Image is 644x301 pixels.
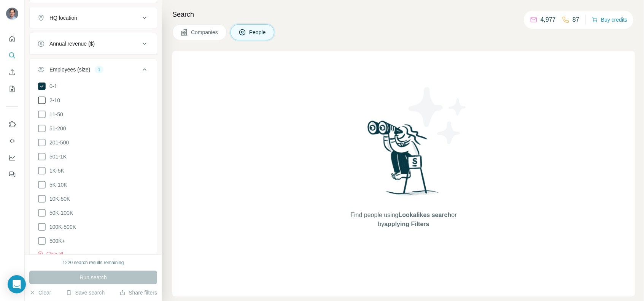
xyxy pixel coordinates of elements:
button: Clear all [37,250,63,257]
div: HQ location [49,14,77,22]
span: Find people using or by [343,211,464,229]
span: People [249,29,267,36]
span: 11-50 [46,111,63,118]
img: Surfe Illustration - Stars [404,81,472,150]
div: Open Intercom Messenger [8,275,26,293]
h4: Search [172,9,635,20]
button: HQ location [30,9,157,27]
span: 1K-5K [46,167,64,174]
button: Save search [66,289,105,296]
button: Buy credits [592,14,627,25]
button: Search [6,49,18,62]
button: Use Surfe on LinkedIn [6,117,18,131]
span: Companies [191,29,219,36]
span: 501-1K [46,153,67,160]
p: 4,977 [541,15,556,24]
span: 50K-100K [46,209,73,217]
button: Annual revenue ($) [30,35,157,53]
button: Use Surfe API [6,134,18,148]
span: 100K-500K [46,223,76,231]
span: 51-200 [46,125,66,132]
button: Clear [29,289,51,296]
button: Employees (size)1 [30,60,157,82]
button: Feedback [6,168,18,181]
span: 5K-10K [46,181,67,189]
span: 10K-50K [46,195,70,203]
img: Avatar [6,8,18,20]
span: Lookalikes search [399,212,452,218]
img: Surfe Illustration - Woman searching with binoculars [364,119,443,203]
button: Quick start [6,32,18,46]
div: 1220 search results remaining [63,259,124,266]
button: Share filters [119,289,157,296]
span: 201-500 [46,139,69,146]
span: 500K+ [46,237,65,245]
button: Dashboard [6,151,18,165]
span: 2-10 [46,97,60,104]
button: My lists [6,82,18,96]
span: applying Filters [384,221,429,227]
button: Enrich CSV [6,65,18,79]
div: 1 [95,66,103,73]
p: 87 [572,15,579,24]
div: Annual revenue ($) [49,40,95,48]
span: 0-1 [46,82,57,90]
div: Employees (size) [49,66,90,73]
